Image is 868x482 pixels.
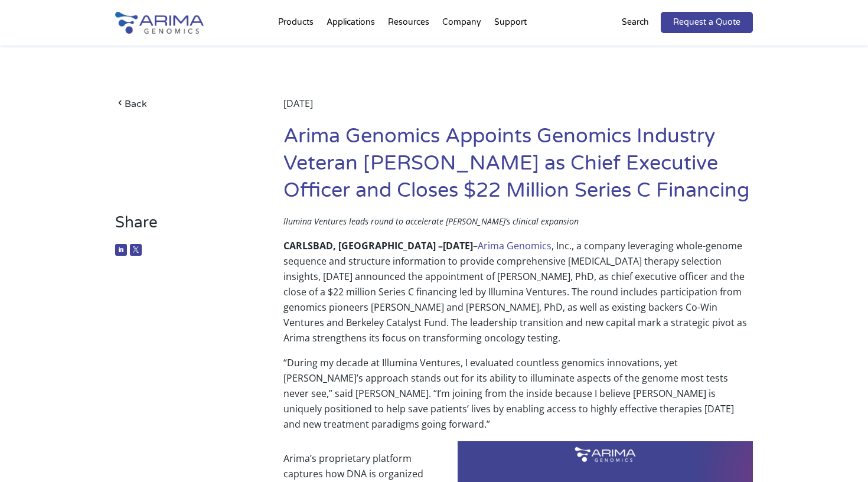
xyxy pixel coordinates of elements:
[283,238,753,355] p: – , Inc., a company leveraging whole-genome sequence and structure information to provide compreh...
[283,123,753,213] h1: Arima Genomics Appoints Genomics Industry Veteran [PERSON_NAME] as Chief Executive Officer and Cl...
[443,239,473,252] b: [DATE]
[283,216,579,227] span: llumina Ventures leads round to accelerate [PERSON_NAME]’s clinical expansion
[622,15,649,30] p: Search
[115,96,248,112] a: Back
[661,12,753,33] a: Request a Quote
[478,239,552,252] a: Arima Genomics
[283,239,443,252] b: CARLSBAD, [GEOGRAPHIC_DATA] –
[115,213,248,241] h3: Share
[283,355,753,441] p: “During my decade at Illumina Ventures, I evaluated countless genomics innovations, yet [PERSON_N...
[115,12,204,34] img: Arima-Genomics-logo
[283,96,753,123] div: [DATE]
